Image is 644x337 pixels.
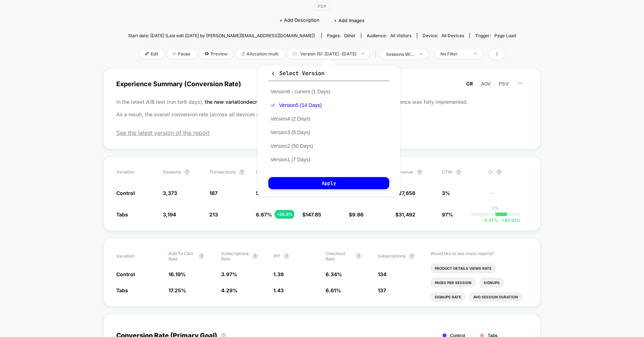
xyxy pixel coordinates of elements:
span: 45.52 % [498,218,521,223]
span: 6.67 % [256,211,272,218]
span: Page Load [494,33,516,38]
li: Product Details Views Rate [430,263,496,273]
button: Version1 (7 Days) [268,156,312,163]
button: Version4 (2 Days) [268,116,312,122]
span: Add To Cart Rate [169,251,195,262]
span: 213 [209,211,218,218]
button: ? [199,253,204,259]
span: Variation [116,251,156,262]
img: end [172,52,176,55]
span: 97% [442,211,453,218]
p: 0% [492,205,499,211]
span: 4.29 % [221,287,238,293]
span: 3,373 [163,190,177,196]
span: Transactions [209,169,235,175]
li: Pages Per Session [430,278,476,288]
span: 3% [442,190,450,196]
span: $ [395,211,415,218]
li: Signups [479,278,504,288]
span: other [344,33,356,38]
span: Start date: [DATE] (Last edit [DATE] by [PERSON_NAME][EMAIL_ADDRESS][DOMAIN_NAME]) [128,33,315,38]
span: 1.43 [273,287,284,293]
span: Experience Summary (Conversion Rate) [116,76,528,92]
span: + Add Description [279,17,319,24]
span: Control [116,190,135,196]
span: All Visitors [390,33,411,38]
span: Checkout Rate [326,251,352,262]
span: 16.19 % [169,271,186,277]
button: ? [356,253,361,259]
button: ? [456,169,462,175]
span: CI [488,169,528,175]
span: 6.61 % [326,287,341,293]
img: calendar [293,52,297,55]
span: AOV [481,81,491,87]
div: Trigger: [475,33,516,38]
button: Apply [268,177,389,189]
button: ? [417,169,423,175]
img: end [474,53,477,54]
div: + 20.3 % [275,210,294,219]
p: | [495,211,496,216]
span: $ [349,211,364,218]
span: IPP [273,253,280,259]
span: Preview [199,49,233,59]
button: ? [239,169,245,175]
span: Select Version [270,70,325,77]
span: 6.34 % [326,271,342,277]
span: Device: [417,33,469,38]
button: ? [252,253,258,259]
span: Allocation: multi [236,49,284,59]
span: + Add Images [334,18,365,23]
img: end [362,53,364,54]
span: 147.85 [306,211,321,218]
p: Would like to see more reports? [430,251,528,256]
button: AOV [479,80,493,87]
button: Select Version [268,69,389,81]
span: Sessions [163,169,181,175]
span: Control [116,271,135,277]
div: Audience: [367,33,411,38]
div: sessions with impression [386,52,415,57]
button: PSV [497,80,511,87]
span: 17.25 % [169,287,186,293]
span: + [502,218,504,223]
span: 31,492 [399,211,415,218]
span: Subscriptions Rate [221,251,249,262]
span: --- [488,191,528,196]
span: PSV [499,81,509,87]
li: Signups Rate [430,292,465,302]
span: 134 [378,271,386,277]
li: Avg Session Duration [469,292,522,302]
img: rebalance [242,52,245,56]
button: Version3 (8 Days) [268,129,312,136]
span: Version (5): [DATE] - [DATE] [287,49,370,59]
span: Variation [116,169,156,175]
span: 3.97 % [221,271,237,277]
button: ? [496,169,502,175]
span: 9.86 [352,211,364,218]
span: PDP [314,2,330,10]
button: ? [184,169,190,175]
div: No Filter [440,51,469,57]
span: Tabs [116,211,128,218]
span: 187 [209,190,218,196]
span: 137 [378,287,386,293]
span: Tabs [116,287,128,293]
img: end [420,53,423,55]
span: Pause [167,49,196,59]
button: ? [284,253,289,259]
span: $ [302,211,321,218]
span: all devices [441,33,464,38]
div: Pages: [327,33,356,38]
button: ? [409,253,415,259]
p: In the latest A/B test (run for 8 days), before the experience was fully implemented. As a result... [116,96,528,121]
span: 1.39 [273,271,284,277]
span: Subscriptions [378,253,405,259]
span: the new variation decreased the conversion rate (CR) by -11.35 % [205,99,358,105]
button: Version5 (14 Days) [268,102,324,108]
span: OTW [442,169,481,175]
span: See the latest version of the report [116,129,528,136]
button: Version2 (50 Days) [268,143,315,149]
span: Edit [140,49,164,59]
